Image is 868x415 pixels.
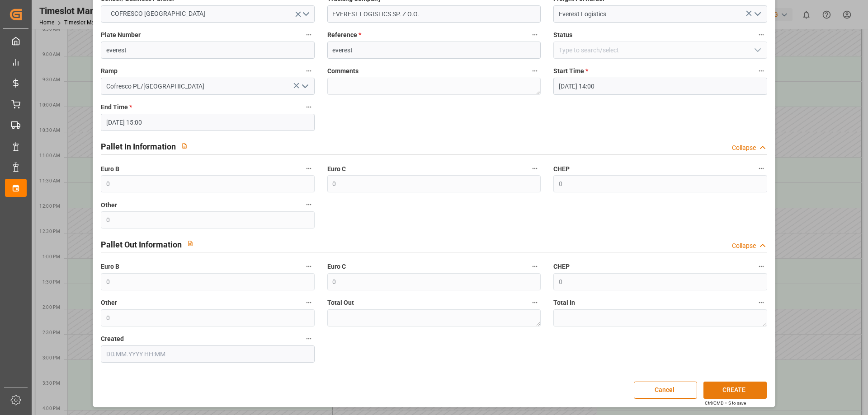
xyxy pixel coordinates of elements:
button: Other [303,297,315,308]
button: Comments [529,65,541,77]
span: Total Out [327,298,354,308]
input: Type to search/select [101,78,314,95]
button: View description [176,137,193,154]
span: CHEP [553,164,570,174]
span: Euro C [327,262,346,271]
button: View description [182,235,199,252]
button: Other [303,199,315,210]
button: Created [303,333,315,345]
button: Euro B [303,261,315,272]
input: DD.MM.YYYY HH:MM [101,114,314,131]
input: DD.MM.YYYY HH:MM [553,78,767,95]
button: Total In [755,297,767,308]
button: Plate Number [303,29,315,41]
button: CHEP [755,261,767,272]
span: Status [553,30,572,40]
h2: Pallet Out Information [101,238,182,251]
div: Ctrl/CMD + S to save [705,400,746,406]
button: Euro C [529,163,541,174]
span: Start Time [553,66,588,76]
span: Euro C [327,164,346,174]
span: Ramp [101,66,118,76]
span: COFRESCO [GEOGRAPHIC_DATA] [106,9,210,19]
button: open menu [101,5,314,23]
button: Cancel [634,382,697,399]
button: open menu [750,43,764,57]
button: Reference * [529,29,541,41]
h2: Pallet In Information [101,140,176,153]
span: Euro B [101,262,119,271]
button: CREATE [703,382,767,399]
div: Collapse [732,241,756,251]
span: Other [101,298,117,308]
button: Start Time * [755,65,767,77]
button: Euro C [529,261,541,272]
span: Reference [327,30,361,40]
span: End Time [101,103,132,112]
input: Type to search/select [553,42,767,59]
button: open menu [297,79,311,93]
span: Euro B [101,164,119,174]
span: Total In [553,298,575,308]
input: DD.MM.YYYY HH:MM [101,345,314,363]
button: open menu [750,7,764,21]
button: End Time * [303,101,315,113]
button: Euro B [303,163,315,174]
span: Other [101,201,117,210]
button: Status [755,29,767,41]
button: Total Out [529,297,541,308]
span: CHEP [553,262,570,271]
span: Plate Number [101,30,141,40]
button: CHEP [755,163,767,174]
button: Ramp [303,65,315,77]
span: Comments [327,66,359,76]
div: Collapse [732,143,756,153]
span: Created [101,334,124,344]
